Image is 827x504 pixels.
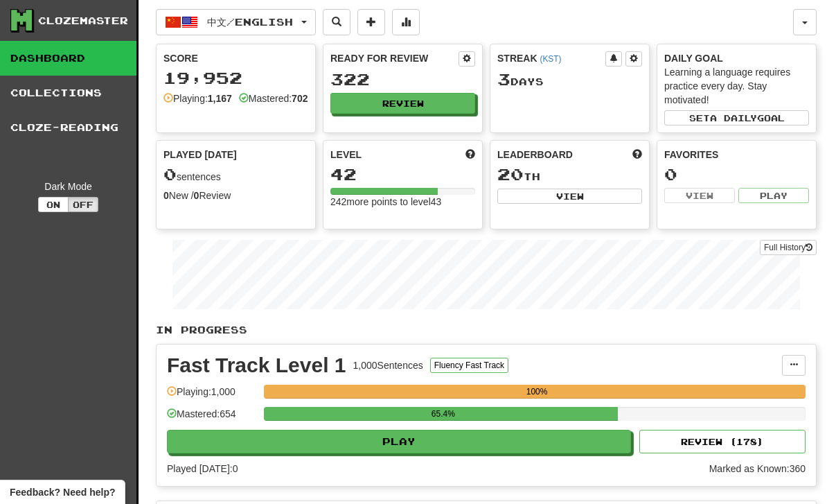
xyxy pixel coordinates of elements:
[639,430,806,453] button: Review (178)
[330,71,475,88] div: 322
[163,92,232,105] div: Playing:
[163,69,308,87] div: 19,952
[207,16,293,28] span: 中文 / English
[167,463,238,474] span: Played [DATE]: 0
[330,166,475,183] div: 42
[208,93,232,104] strong: 1,167
[10,180,126,193] div: Dark Mode
[664,51,809,65] div: Daily Goal
[323,9,350,35] button: Search sentences
[497,148,573,162] span: Leaderboard
[497,51,605,65] div: Streak
[497,71,642,89] div: Day s
[330,195,475,209] div: 242 more points to level 43
[664,65,809,107] div: Learning a language requires practice every day. Stay motivated!
[709,462,806,476] div: Marked as Known: 360
[163,148,237,162] span: Played [DATE]
[330,51,459,65] div: Ready for Review
[163,189,308,202] div: New / Review
[664,188,735,203] button: View
[664,166,809,183] div: 0
[194,190,199,201] strong: 0
[330,93,475,114] button: Review
[163,190,169,201] strong: 0
[632,148,642,162] span: This week in points, UTC
[268,385,806,399] div: 100%
[167,385,257,408] div: Playing: 1,000
[239,92,308,105] div: Mastered:
[664,148,809,162] div: Favorites
[357,9,385,35] button: Add sentence to collection
[68,197,98,212] button: Off
[330,148,362,162] span: Level
[167,407,257,430] div: Mastered: 654
[10,485,115,499] span: Open feedback widget
[163,164,177,184] span: 0
[710,113,757,123] span: a daily
[163,51,308,65] div: Score
[167,430,631,453] button: Play
[353,358,423,372] div: 1,000 Sentences
[268,407,618,421] div: 65.4%
[497,164,524,184] span: 20
[163,166,308,184] div: sentences
[430,358,508,373] button: Fluency Fast Track
[738,188,809,203] button: Play
[497,69,510,89] span: 3
[497,189,642,204] button: View
[38,197,69,212] button: On
[497,166,642,184] div: th
[156,323,817,337] p: In Progress
[167,355,346,376] div: Fast Track Level 1
[292,93,308,104] strong: 702
[392,9,420,35] button: More stats
[465,148,475,162] span: Score more points to level up
[540,54,561,64] a: (KST)
[38,14,128,28] div: Clozemaster
[156,9,316,35] button: 中文/English
[760,240,817,255] a: Full History
[664,110,809,125] button: Seta dailygoal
